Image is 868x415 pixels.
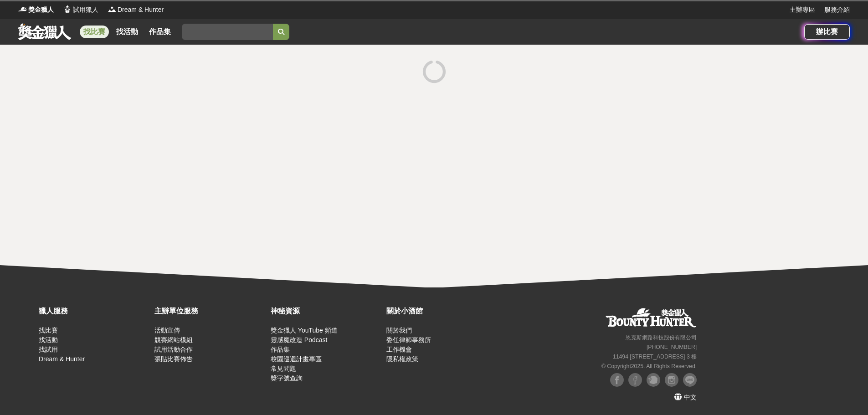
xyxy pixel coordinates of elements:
[154,346,193,353] a: 試用活動合作
[610,373,624,387] img: Facebook
[386,346,412,353] a: 工作機會
[28,5,54,15] span: 獎金獵人
[154,327,180,334] a: 活動宣傳
[626,334,697,341] small: 恩克斯網路科技股份有限公司
[684,394,697,401] span: 中文
[647,344,697,350] small: [PHONE_NUMBER]
[271,336,327,343] a: 靈感魔改造 Podcast
[386,355,418,363] a: 隱私權政策
[271,327,338,334] a: 獎金獵人 YouTube 頻道
[39,327,58,334] a: 找比賽
[108,5,164,15] a: LogoDream & Hunter
[39,306,150,317] div: 獵人服務
[154,355,193,363] a: 張貼比賽佈告
[683,373,697,387] img: LINE
[271,306,382,317] div: 神秘資源
[113,26,142,38] a: 找活動
[628,373,642,387] img: Facebook
[386,306,498,317] div: 關於小酒館
[145,26,175,38] a: 作品集
[18,5,27,14] img: Logo
[63,5,98,15] a: Logo試用獵人
[386,336,431,343] a: 委任律師事務所
[271,365,296,372] a: 常見問題
[386,327,412,334] a: 關於我們
[613,354,697,360] small: 11494 [STREET_ADDRESS] 3 樓
[271,374,303,382] a: 獎字號查詢
[73,5,98,15] span: 試用獵人
[118,5,164,15] span: Dream & Hunter
[790,5,815,15] a: 主辦專區
[39,336,58,343] a: 找活動
[39,355,85,363] a: Dream & Hunter
[665,373,678,387] img: Instagram
[18,5,54,15] a: Logo獎金獵人
[154,336,193,343] a: 競賽網站模組
[108,5,117,14] img: Logo
[39,346,58,353] a: 找試用
[154,306,266,317] div: 主辦單位服務
[63,5,72,14] img: Logo
[824,5,850,15] a: 服務介紹
[647,373,660,387] img: Plurk
[601,363,697,369] small: © Copyright 2025 . All Rights Reserved.
[271,355,322,363] a: 校園巡迴計畫專區
[271,346,290,353] a: 作品集
[80,26,109,38] a: 找比賽
[804,24,850,40] a: 辦比賽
